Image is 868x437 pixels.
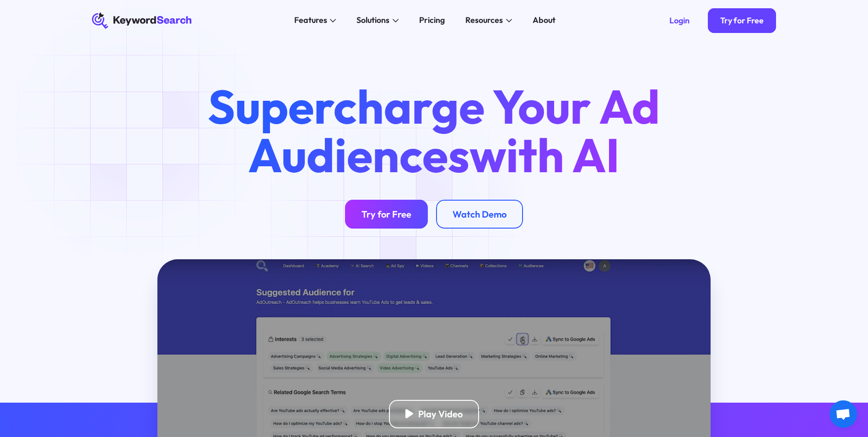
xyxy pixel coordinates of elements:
[830,400,857,428] a: Open chat
[361,208,411,220] div: Try for Free
[708,8,776,33] a: Try for Free
[720,16,764,26] div: Try for Free
[526,12,561,29] a: About
[413,12,451,29] a: Pricing
[465,14,503,27] div: Resources
[418,408,463,420] div: Play Video
[453,208,507,220] div: Watch Demo
[419,14,445,27] div: Pricing
[188,82,679,179] h1: Supercharge Your Ad Audiences
[669,16,690,26] div: Login
[345,200,428,229] a: Try for Free
[294,14,327,27] div: Features
[356,14,389,27] div: Solutions
[469,125,620,185] span: with AI
[533,14,555,27] div: About
[657,8,702,33] a: Login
